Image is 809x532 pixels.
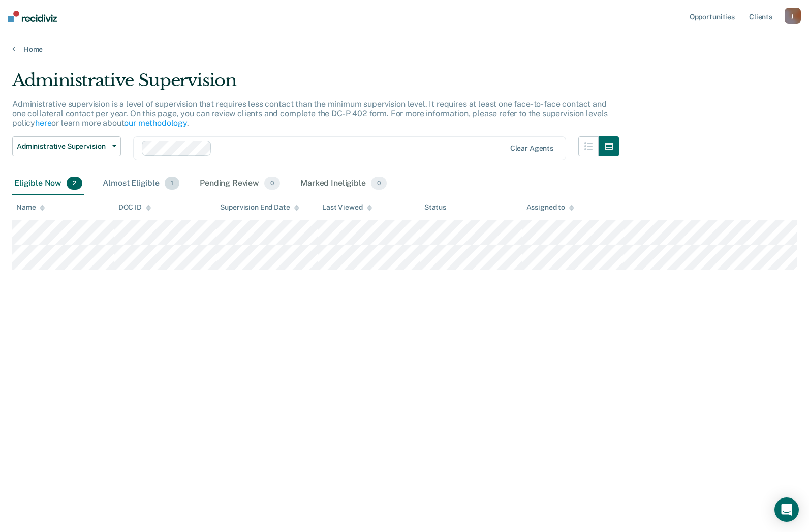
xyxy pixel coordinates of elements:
div: Name [16,203,45,212]
button: j [785,8,801,24]
a: our methodology [124,118,187,128]
span: 2 [67,177,82,190]
div: Pending Review0 [198,173,282,195]
a: here [35,118,51,128]
div: Administrative Supervision [12,70,619,99]
div: Open Intercom Messenger [774,497,799,522]
div: Almost Eligible1 [101,173,181,195]
div: Last Viewed [322,203,371,212]
button: Administrative Supervision [12,136,121,156]
span: 1 [165,177,179,190]
span: 0 [371,177,387,190]
div: DOC ID [118,203,151,212]
p: Administrative supervision is a level of supervision that requires less contact than the minimum ... [12,99,608,128]
div: Status [424,203,446,212]
div: Eligible Now2 [12,173,84,195]
span: Administrative Supervision [17,142,108,151]
div: Marked Ineligible0 [298,173,389,195]
span: 0 [264,177,280,190]
a: Home [12,45,797,54]
div: Supervision End Date [220,203,299,212]
div: Assigned to [526,203,574,212]
div: Clear agents [510,144,553,153]
img: Recidiviz [8,11,57,22]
